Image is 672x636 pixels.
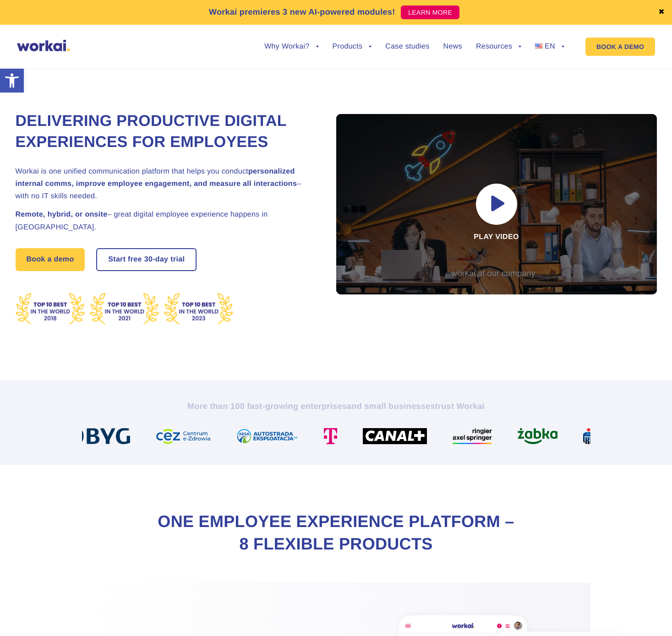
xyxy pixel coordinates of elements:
p: Workai premieres 3 new AI-powered modules! [209,6,395,18]
a: BOOK A DEMO [585,38,655,56]
a: Start free30-daytrial [97,249,196,270]
div: Play video [336,114,657,294]
h2: Workai is one unified communication platform that helps you conduct – with no IT skills needed. [16,165,313,203]
a: Case studies [385,43,429,50]
h2: One Employee Experience Platform – 8 flexible products [153,511,519,555]
h1: Delivering Productive Digital Experiences for Employees [16,111,313,153]
h2: More than 100 fast-growing enterprises trust Workai [82,401,590,412]
h2: – great digital employee experience happens in [GEOGRAPHIC_DATA]. [16,208,313,233]
a: LEARN MORE [401,5,459,19]
a: Why Workai? [264,43,318,50]
i: and small businesses [347,402,435,411]
a: Resources [476,43,521,50]
span: EN [545,43,555,50]
i: 30-day [144,256,169,263]
a: Book a demo [16,248,85,271]
a: Products [333,43,372,50]
a: News [443,43,462,50]
strong: Remote, hybrid, or onsite [16,211,108,218]
a: ✖ [658,9,665,16]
